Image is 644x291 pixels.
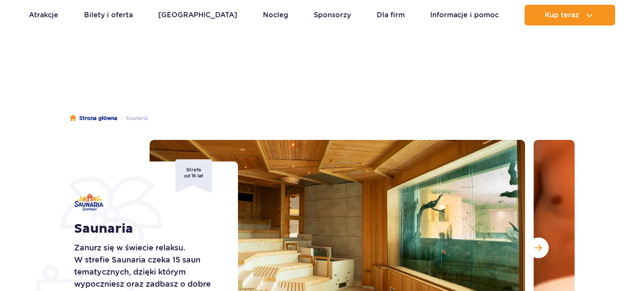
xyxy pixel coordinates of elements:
[117,114,148,123] li: Saunaria
[158,5,237,25] a: [GEOGRAPHIC_DATA]
[430,5,499,25] a: Informacje i pomoc
[263,5,288,25] a: Nocleg
[74,221,219,237] h1: Saunaria
[528,237,549,258] button: Następny slajd
[314,5,351,25] a: Sponsorzy
[70,114,117,123] a: Strona główna
[545,11,579,19] span: Kup teraz
[29,5,58,25] a: Atrakcje
[175,159,212,193] div: Strefa od 16 lat
[74,193,103,211] img: Saunaria
[84,5,133,25] a: Bilety i oferta
[377,5,405,25] a: Dla firm
[525,5,615,25] button: Kup teraz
